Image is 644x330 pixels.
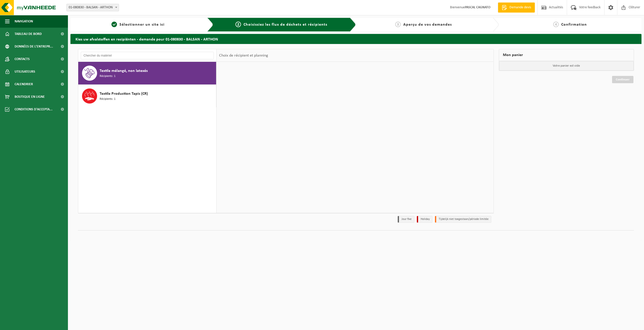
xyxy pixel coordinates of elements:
[78,62,216,85] button: Textile mélangé, non latexés Récipients: 1
[66,4,119,11] span: 01-080830 - BALSAN - ARTHON
[15,15,33,28] span: Navigation
[15,65,35,78] span: Utilisateurs
[78,85,216,107] button: Textile Production Tapis (CR) Récipients: 1
[100,68,148,74] span: Textile mélangé, non latexés
[612,76,633,83] a: Continuer
[499,49,634,61] div: Mon panier
[111,22,117,27] span: 1
[435,216,491,223] li: Tijdelijk niet toegestaan/période limitée
[100,91,148,97] span: Textile Production Tapis (CR)
[15,78,33,90] span: Calendrier
[465,6,490,9] strong: PASCAL CAGNATO
[235,22,241,27] span: 2
[508,5,532,10] span: Demande devis
[67,4,119,11] span: 01-080830 - BALSAN - ARTHON
[73,22,203,28] a: 1Sélectionner un site ici
[15,53,30,65] span: Contacts
[403,23,452,27] span: Aperçu de vos demandes
[217,49,271,62] div: Choix de récipient et planning
[499,61,634,71] p: Votre panier est vide
[244,23,327,27] span: Choisissiez les flux de déchets et récipients
[15,28,42,40] span: Tableau de bord
[561,23,587,27] span: Confirmation
[15,90,45,103] span: Boutique en ligne
[553,22,559,27] span: 4
[417,216,432,223] li: Holiday
[15,40,53,53] span: Données de l'entrepr...
[119,23,165,27] span: Sélectionner un site ici
[70,34,641,44] h2: Kies uw afvalstoffen en recipiënten - demande pour 01-080830 - BALSAN - ARTHON
[498,3,535,13] a: Demande devis
[81,52,214,59] input: Chercher du matériel
[15,103,53,116] span: Conditions d'accepta...
[100,97,115,102] span: Récipients: 1
[100,74,115,79] span: Récipients: 1
[398,216,414,223] li: Jour fixe
[395,22,401,27] span: 3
